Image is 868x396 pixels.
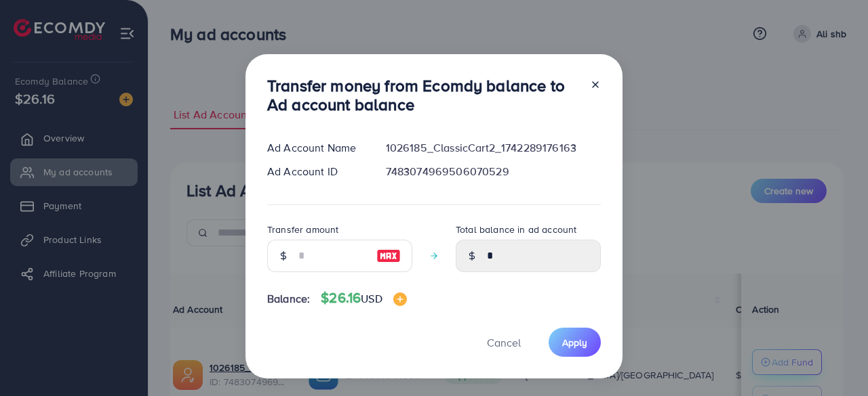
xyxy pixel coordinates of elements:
[267,223,338,236] label: Transfer amount
[256,164,375,179] div: Ad Account ID
[393,292,407,306] img: image
[375,164,612,179] div: 7483074969506070529
[376,248,401,264] img: image
[321,290,406,307] h4: $26.16
[549,328,601,357] button: Apply
[456,223,576,236] label: Total balance in ad account
[470,328,538,357] button: Cancel
[267,76,579,115] h3: Transfer money from Ecomdy balance to Ad account balance
[487,335,521,350] span: Cancel
[375,140,612,156] div: 1026185_ClassicCart2_1742289176163
[562,336,587,349] span: Apply
[267,291,310,307] span: Balance:
[810,335,858,386] iframe: Chat
[361,291,382,306] span: USD
[256,140,375,156] div: Ad Account Name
